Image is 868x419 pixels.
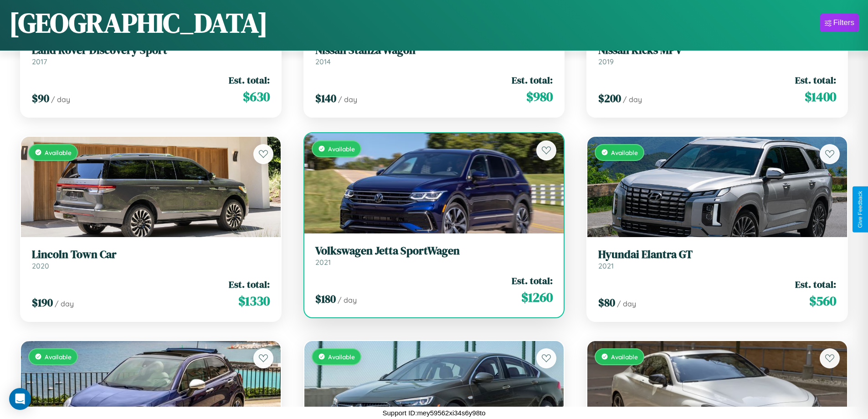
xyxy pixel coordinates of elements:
span: 2020 [32,261,49,270]
span: $ 1400 [805,88,836,106]
h3: Lincoln Town Car [32,248,270,261]
a: Lincoln Town Car2020 [32,248,270,270]
span: Available [45,149,72,156]
span: / day [55,299,74,308]
a: Land Rover Discovery Sport2017 [32,44,270,66]
a: Volkswagen Jetta SportWagen2021 [315,244,553,267]
span: / day [338,95,357,104]
span: Available [328,145,355,153]
div: Open Intercom Messenger [9,388,31,410]
button: Filters [820,14,859,32]
span: $ 80 [598,295,615,310]
span: Est. total: [229,73,270,87]
span: / day [617,299,636,308]
h3: Volkswagen Jetta SportWagen [315,244,553,258]
span: 2017 [32,57,47,66]
span: $ 200 [598,91,621,106]
span: Available [611,353,638,361]
a: Hyundai Elantra GT2021 [598,248,836,270]
span: 2021 [315,258,331,267]
h3: Hyundai Elantra GT [598,248,836,261]
span: $ 180 [315,291,336,306]
span: Est. total: [229,278,270,291]
span: Est. total: [512,274,553,287]
span: Est. total: [512,73,553,87]
h1: [GEOGRAPHIC_DATA] [9,4,268,41]
span: Available [611,149,638,156]
span: Available [328,353,355,361]
a: Nissan Kicks MPV2019 [598,44,836,66]
a: Nissan Stanza Wagon2014 [315,44,553,66]
p: Support ID: mey59562xi34s6y98to [383,407,486,419]
h3: Nissan Kicks MPV [598,44,836,57]
span: 2014 [315,57,331,66]
span: $ 630 [243,88,270,106]
span: Est. total: [795,73,836,87]
span: $ 1260 [521,288,553,306]
span: $ 140 [315,91,336,106]
h3: Nissan Stanza Wagon [315,44,553,57]
h3: Land Rover Discovery Sport [32,44,270,57]
span: $ 1330 [238,292,270,310]
span: / day [623,95,642,104]
span: $ 980 [526,88,553,106]
span: 2021 [598,261,614,270]
div: Filters [833,18,854,27]
span: / day [51,95,70,104]
span: $ 190 [32,295,53,310]
div: Give Feedback [857,191,863,228]
span: 2019 [598,57,614,66]
span: $ 90 [32,91,49,106]
span: $ 560 [809,292,836,310]
span: Available [45,353,72,361]
span: / day [338,295,357,305]
span: Est. total: [795,278,836,291]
